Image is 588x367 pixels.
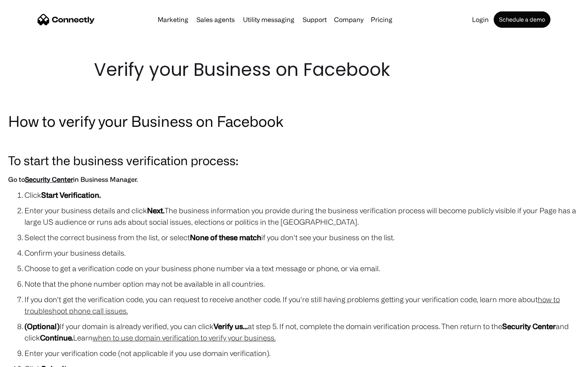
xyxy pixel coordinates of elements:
a: Schedule a demo [494,11,550,28]
div: Company [334,14,363,25]
a: Marketing [154,16,192,23]
strong: Verify us... [214,322,248,330]
li: Confirm your business details. [24,247,580,259]
li: Choose to get a verification code on your business phone number via a text message or phone, or v... [24,263,580,274]
a: when to use domain verification to verify your business. [93,334,276,342]
h1: Verify your Business on Facebook [94,57,494,82]
ul: Language list [16,353,49,364]
h2: How to verify your Business on Facebook [8,111,580,131]
li: Note that the phone number option may not be available in all countries. [24,278,580,290]
strong: Continue. [40,334,73,342]
a: Utility messaging [240,16,298,23]
strong: Start Verification. [41,191,101,199]
h3: To start the business verification process: [8,151,580,170]
li: If you don't get the verification code, you can request to receive another code. If you're still ... [24,294,580,316]
strong: Security Center [502,322,556,330]
a: Pricing [367,16,396,23]
li: Enter your verification code (not applicable if you use domain verification). [24,347,580,359]
li: Select the correct business from the list, or select if you don't see your business on the list. [24,232,580,243]
aside: Language selected: English [8,353,49,364]
h6: Go to in Business Manager. [8,174,580,185]
strong: (Optional) [24,322,60,330]
a: Login [469,16,492,23]
a: Sales agents [193,16,238,23]
li: Enter your business details and click The business information you provide during the business ve... [24,205,580,228]
li: If your domain is already verified, you can click at step 5. If not, complete the domain verifica... [24,321,580,343]
p: ‍ [8,135,580,147]
strong: Next. [147,206,165,214]
a: Support [299,16,330,23]
strong: None of these match [190,233,261,241]
a: Security Center [25,176,73,183]
li: Click [24,189,580,201]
